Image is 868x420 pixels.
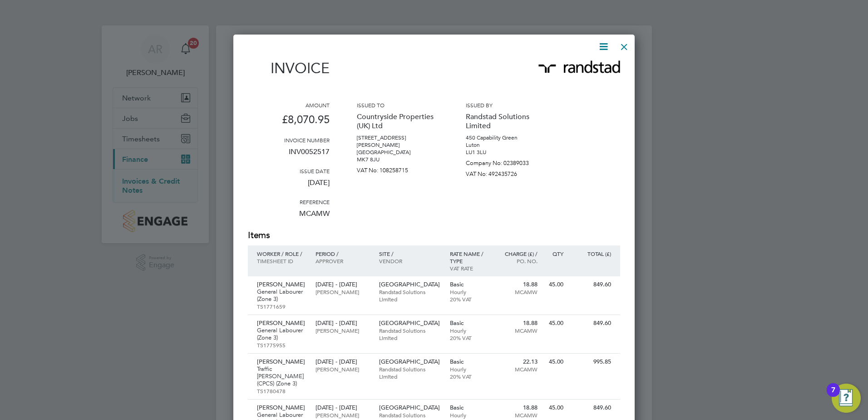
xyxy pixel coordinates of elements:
[572,404,611,411] p: 849.60
[316,250,370,257] p: Period /
[357,134,439,141] p: [STREET_ADDRESS]
[498,281,538,288] p: 18.88
[257,303,306,310] p: TS1771659
[572,281,611,288] p: 849.60
[450,358,489,365] p: Basic
[538,60,620,73] img: randstad-logo-remittance.png
[379,257,441,265] p: Vendor
[450,281,489,288] p: Basic
[316,365,370,373] p: [PERSON_NAME]
[450,373,489,380] p: 20% VAT
[498,320,538,327] p: 18.88
[466,109,547,134] p: Randstad Solutions Limited
[316,327,370,334] p: [PERSON_NAME]
[257,320,306,327] p: [PERSON_NAME]
[248,175,330,198] p: [DATE]
[316,358,370,365] p: [DATE] - [DATE]
[498,411,538,419] p: MCAMW
[248,144,330,167] p: INV0052517
[450,250,489,265] p: Rate name / type
[466,149,547,156] p: LU1 3LU
[547,320,563,327] p: 45.00
[357,141,439,156] p: [PERSON_NAME][GEOGRAPHIC_DATA]
[832,384,861,413] button: Open Resource Center, 7 new notifications
[547,250,563,257] p: QTY
[466,156,547,167] p: Company No: 02389033
[379,288,441,303] p: Randstad Solutions Limited
[547,404,563,411] p: 45.00
[498,288,538,295] p: MCAMW
[357,109,439,134] p: Countryside Properties (UK) Ltd
[257,327,306,341] p: General Labourer (Zone 3)
[257,341,306,349] p: TS1775955
[498,365,538,373] p: MCAMW
[257,387,306,395] p: TS1780478
[450,411,489,419] p: Hourly
[450,327,489,334] p: Hourly
[466,134,547,141] p: 450 Capability Green
[379,320,441,327] p: [GEOGRAPHIC_DATA]
[379,358,441,365] p: [GEOGRAPHIC_DATA]
[248,205,330,229] p: MCAMW
[498,250,538,257] p: Charge (£) /
[379,404,441,411] p: [GEOGRAPHIC_DATA]
[572,320,611,327] p: 849.60
[547,358,563,365] p: 45.00
[357,163,439,174] p: VAT No: 108258715
[379,365,441,380] p: Randstad Solutions Limited
[257,281,306,288] p: [PERSON_NAME]
[450,365,489,373] p: Hourly
[450,320,489,327] p: Basic
[466,141,547,149] p: Luton
[316,404,370,411] p: [DATE] - [DATE]
[450,265,489,272] p: VAT rate
[248,167,330,175] h3: Issue date
[316,257,370,265] p: Approver
[831,390,835,402] div: 7
[498,327,538,334] p: MCAMW
[257,358,306,365] p: [PERSON_NAME]
[572,250,611,257] p: Total (£)
[379,327,441,341] p: Randstad Solutions Limited
[450,288,489,295] p: Hourly
[450,404,489,411] p: Basic
[316,411,370,419] p: [PERSON_NAME]
[450,295,489,303] p: 20% VAT
[257,250,306,257] p: Worker / Role /
[450,334,489,341] p: 20% VAT
[248,198,330,205] h3: Reference
[357,156,439,163] p: MK7 8JU
[248,136,330,144] h3: Invoice number
[257,288,306,303] p: General Labourer (Zone 3)
[379,281,441,288] p: [GEOGRAPHIC_DATA]
[316,288,370,295] p: [PERSON_NAME]
[466,167,547,178] p: VAT No: 492435726
[379,250,441,257] p: Site /
[257,257,306,265] p: Timesheet ID
[498,358,538,365] p: 22.13
[316,320,370,327] p: [DATE] - [DATE]
[547,281,563,288] p: 45.00
[498,257,538,265] p: Po. No.
[248,60,330,77] h1: Invoice
[248,101,330,109] h3: Amount
[466,101,547,109] h3: Issued by
[572,358,611,365] p: 995.85
[498,404,538,411] p: 18.88
[257,404,306,411] p: [PERSON_NAME]
[248,229,620,242] h2: Items
[316,281,370,288] p: [DATE] - [DATE]
[357,101,439,109] h3: Issued to
[248,109,330,136] p: £8,070.95
[257,365,306,387] p: Traffic [PERSON_NAME] (CPCS) (Zone 3)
